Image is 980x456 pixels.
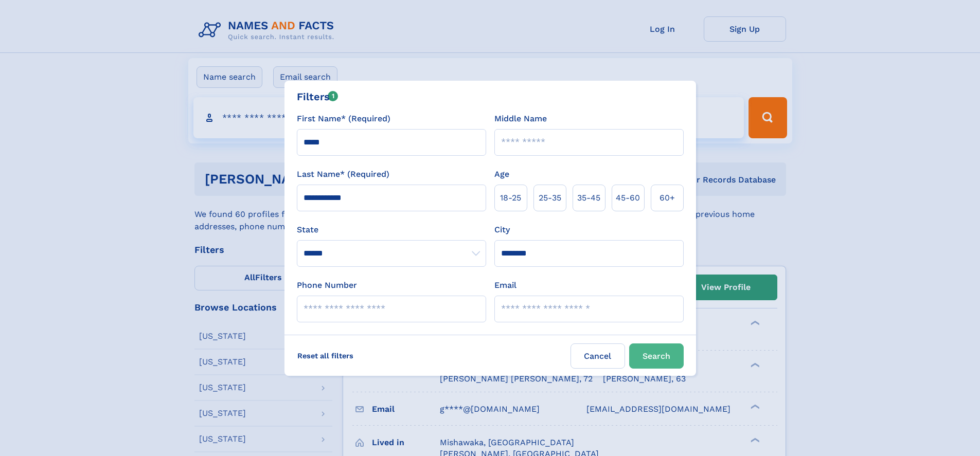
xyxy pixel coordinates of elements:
label: First Name* (Required) [297,113,390,125]
label: State [297,224,486,236]
span: 35‑45 [577,192,600,204]
button: Search [629,343,684,369]
label: City [494,224,510,236]
label: Reset all filters [291,343,360,368]
label: Cancel [571,343,625,369]
label: Age [494,168,509,180]
div: Filters [297,89,338,104]
span: 18‑25 [500,192,521,204]
label: Phone Number [297,279,357,291]
span: 25‑35 [539,192,561,204]
span: 45‑60 [616,192,640,204]
span: 60+ [660,192,675,204]
label: Email [494,279,516,291]
label: Last Name* (Required) [297,168,389,180]
label: Middle Name [494,113,547,125]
